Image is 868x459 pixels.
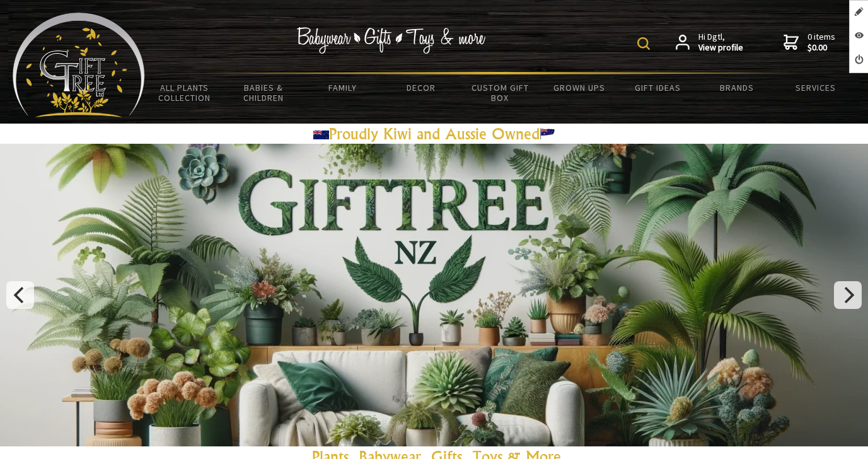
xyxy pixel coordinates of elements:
[807,31,835,54] span: 0 items
[698,32,743,54] span: Hi Dgtl,
[297,27,486,54] img: Babywear - Gifts - Toys & more
[6,281,34,309] button: Previous
[698,42,743,54] strong: View profile
[13,13,145,117] img: Babyware - Gifts - Toys and more...
[637,37,650,50] img: product search
[834,281,862,309] button: Next
[145,74,224,111] a: All Plants Collection
[540,74,618,101] a: Grown Ups
[784,32,835,54] a: 0 items$0.00
[461,74,540,111] a: Custom Gift Box
[698,74,777,101] a: Brands
[313,124,555,143] a: Proudly Kiwi and Aussie Owned
[807,42,835,54] strong: $0.00
[224,74,303,111] a: Babies & Children
[303,74,381,101] a: Family
[777,74,855,101] a: Services
[382,74,461,101] a: Decor
[618,74,697,101] a: Gift Ideas
[676,32,743,54] a: Hi Dgtl,View profile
